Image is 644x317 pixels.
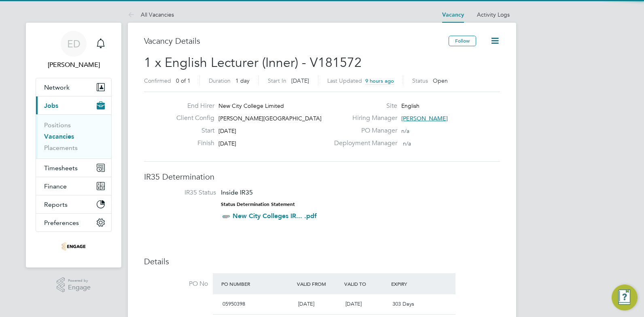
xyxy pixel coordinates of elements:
[36,96,111,114] button: Jobs
[221,188,253,196] span: Inside IR35
[412,77,428,84] label: Status
[144,280,208,288] label: PO No
[392,300,414,307] span: 303 Days
[36,195,111,213] button: Reports
[176,77,191,84] span: 0 of 1
[401,115,448,122] span: [PERSON_NAME]
[36,214,111,231] button: Preferences
[144,77,171,84] label: Confirmed
[221,201,295,207] strong: Status Determination Statement
[329,126,397,135] label: PO Manager
[44,84,70,91] span: Network
[291,77,309,84] span: [DATE]
[170,114,214,122] label: Client Config
[268,77,286,84] label: Start In
[442,11,464,18] a: Vacancy
[298,300,314,307] span: [DATE]
[327,77,362,84] label: Last Updated
[36,78,111,96] button: Network
[403,140,411,147] span: n/a
[128,11,174,18] a: All Vacancies
[365,77,394,84] span: 9 hours ago
[218,127,236,135] span: [DATE]
[433,77,448,84] span: Open
[144,36,449,46] h3: Vacancy Details
[44,182,67,190] span: Finance
[235,77,250,84] span: 1 day
[209,77,231,84] label: Duration
[144,55,362,71] span: 1 x English Lecturer (Inner) - V181572
[36,159,111,177] button: Timesheets
[218,102,284,109] span: New City College Limited
[44,102,58,109] span: Jobs
[218,115,322,122] span: [PERSON_NAME][GEOGRAPHIC_DATA]
[57,277,91,293] a: Powered byEngage
[68,284,91,291] span: Engage
[401,102,419,109] span: English
[329,114,397,122] label: Hiring Manager
[44,164,78,172] span: Timesheets
[389,276,436,291] div: Expiry
[144,256,500,267] h3: Details
[170,102,214,110] label: End Hirer
[170,139,214,148] label: Finish
[342,276,390,291] div: Valid To
[61,240,86,253] img: omniapeople-logo-retina.png
[36,177,111,195] button: Finance
[329,102,397,110] label: Site
[44,133,74,140] a: Vacancies
[36,240,112,253] a: Go to home page
[44,121,71,129] a: Positions
[26,23,121,268] nav: Main navigation
[152,188,216,197] label: IR35 Status
[219,276,295,291] div: PO Number
[68,277,91,284] span: Powered by
[222,300,245,307] span: 05950398
[44,201,68,208] span: Reports
[44,144,78,152] a: Placements
[36,60,112,70] span: Ellie Dean
[329,139,397,148] label: Deployment Manager
[44,219,79,227] span: Preferences
[170,126,214,135] label: Start
[218,140,236,147] span: [DATE]
[449,36,476,46] button: Follow
[612,285,638,311] button: Engage Resource Center
[36,114,111,158] div: Jobs
[144,171,500,182] h3: IR35 Determination
[477,11,510,18] a: Activity Logs
[345,300,362,307] span: [DATE]
[295,276,342,291] div: Valid From
[401,127,409,135] span: n/a
[233,212,317,220] a: New City Colleges IR... .pdf
[36,31,112,70] a: ED[PERSON_NAME]
[67,39,80,49] span: ED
